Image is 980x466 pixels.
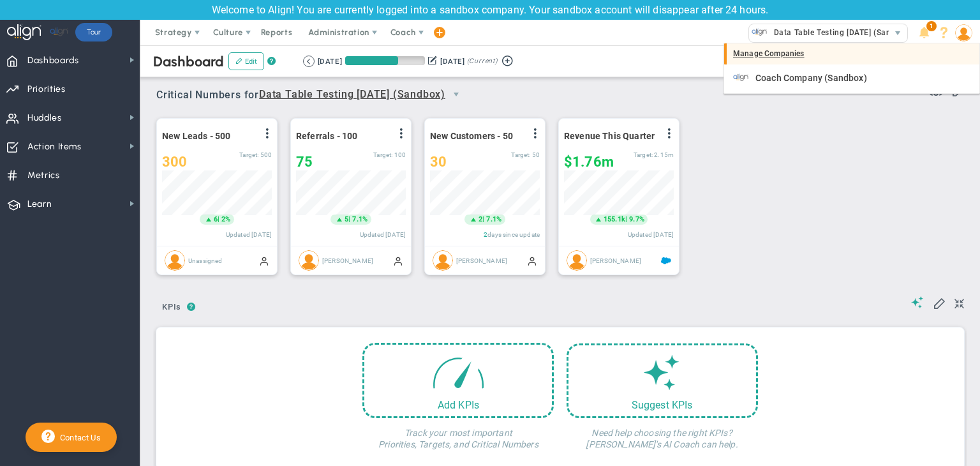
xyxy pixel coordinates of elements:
div: Manage Companies [724,43,979,65]
span: 2 [484,231,487,238]
span: Updated [DATE] [226,231,272,238]
span: Referrals - 100 [296,131,357,141]
span: New Leads - 500 [162,131,230,141]
div: Suggest KPIs [568,399,756,411]
span: Action Items [27,133,82,160]
img: Unassigned [165,250,185,271]
span: Edit My KPIs [933,296,946,309]
span: Suggestions (AI Feature) [911,296,924,308]
div: [DATE] [318,56,342,67]
span: | [218,215,219,223]
span: Strategy [155,27,192,37]
span: 2,154,350 [654,151,674,158]
button: Go to previous period [303,56,315,67]
span: Administration [308,27,369,37]
span: select [445,84,467,105]
img: 33594.Company.photo [733,70,749,86]
span: Updated [DATE] [360,231,406,238]
span: KPIs [156,297,187,317]
span: Coach [390,27,416,37]
img: Tom Johnson [567,250,587,271]
span: 9.7% [629,215,644,223]
div: Add KPIs [364,399,552,411]
span: Manually Updated [259,255,269,266]
div: [DATE] [440,56,464,67]
span: [PERSON_NAME] [456,257,507,264]
span: 1 [926,21,937,31]
span: 2 [479,214,482,225]
span: Metrics [27,162,60,189]
span: days since update [487,231,540,238]
img: Katie Williams [299,250,319,271]
span: 6 [214,214,218,225]
h4: Need help choosing the right KPIs? [PERSON_NAME]'s AI Coach can help. [567,418,758,450]
span: Contact Us [55,433,101,442]
span: Target: [373,151,392,158]
span: | [348,215,350,223]
span: 7.1% [486,215,501,223]
span: $1,758,367 [564,154,614,170]
button: KPIs [156,297,187,319]
span: (Current) [467,56,498,67]
img: 33593.Company.photo [752,24,768,40]
span: 100 [394,151,406,158]
span: Data Table Testing [DATE] (Sandbox) [768,24,913,41]
span: Target: [511,151,530,158]
span: Manually Updated [527,255,537,266]
span: Revenue This Quarter [564,131,655,141]
span: 500 [260,151,272,158]
li: Announcements [914,20,934,45]
span: 155.1k [604,214,625,225]
span: Priorities [27,76,66,103]
button: Edit [228,52,264,70]
span: Huddles [27,105,62,132]
img: Miguel Cabrera [433,250,453,271]
span: 2% [221,215,230,223]
span: 5 [345,214,348,225]
span: 7.1% [352,215,367,223]
div: Period Progress: 66% Day 60 of 90 with 30 remaining. [345,56,425,65]
span: Reports [255,20,299,45]
span: Critical Numbers for [156,84,470,107]
span: 300 [162,154,187,170]
span: Salesforce Enabled<br ></span>Sandbox: Quarterly Revenue [661,255,671,266]
img: 209888.Person.photo [955,24,972,41]
span: [PERSON_NAME] [322,257,373,264]
span: 50 [532,151,540,158]
span: Culture [213,27,243,37]
span: [PERSON_NAME] [590,257,641,264]
span: Coach Company (Sandbox) [755,73,867,82]
span: 30 [430,154,447,170]
span: Dashboards [27,47,79,74]
span: Updated [DATE] [628,231,674,238]
span: Unassigned [188,257,223,264]
span: | [625,215,627,223]
span: 75 [296,154,313,170]
h4: Track your most important Priorities, Targets, and Critical Numbers [362,418,554,450]
span: select [889,24,907,42]
span: | [482,215,484,223]
span: Learn [27,191,52,218]
span: Data Table Testing [DATE] (Sandbox) [259,87,445,103]
li: Help & Frequently Asked Questions (FAQ) [934,20,954,45]
span: New Customers - 50 [430,131,513,141]
span: Target: [239,151,258,158]
span: Dashboard [153,53,224,70]
span: Manually Updated [393,255,403,266]
span: Target: [634,151,653,158]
